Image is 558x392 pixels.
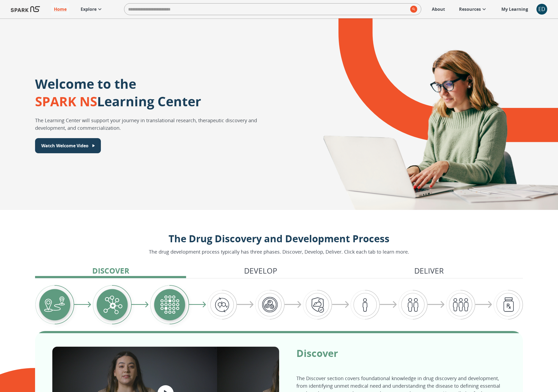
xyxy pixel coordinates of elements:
[78,3,106,15] a: Explore
[414,265,444,276] p: Deliver
[74,302,91,308] img: arrow-right
[499,3,531,15] a: My Learning
[429,3,448,15] a: About
[237,301,254,308] img: arrow-right
[35,285,523,325] div: Graphic showing the progression through the Discover, Develop, and Deliver pipeline, highlighting...
[149,231,409,246] p: The Drug Discovery and Development Process
[380,301,397,308] img: arrow-right
[149,248,409,255] p: The drug development process typically has three phases. Discover, Develop, Deliver. Click each t...
[81,6,97,12] p: Explore
[189,302,206,308] img: arrow-right
[332,301,349,308] img: arrow-right
[11,3,40,16] img: Logo of SPARK at Stanford
[92,265,129,276] p: Discover
[475,301,492,308] img: arrow-right
[41,142,88,149] p: Watch Welcome Video
[35,138,101,153] button: Watch Welcome Video
[536,4,547,15] button: account of current user
[296,347,506,360] p: Discover
[35,117,273,132] p: The Learning Center will support your journey in translational research, therapeutic discovery an...
[408,4,417,15] button: search
[51,3,69,15] a: Home
[285,301,302,308] img: arrow-right
[244,265,277,276] p: Develop
[536,4,547,15] div: ED
[432,6,445,12] p: About
[501,6,528,12] p: My Learning
[35,93,97,110] span: SPARK NS
[459,6,481,12] p: Resources
[132,302,149,308] img: arrow-right
[35,75,201,110] p: Welcome to the Learning Center
[54,6,67,12] p: Home
[456,3,490,15] a: Resources
[427,301,444,308] img: arrow-right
